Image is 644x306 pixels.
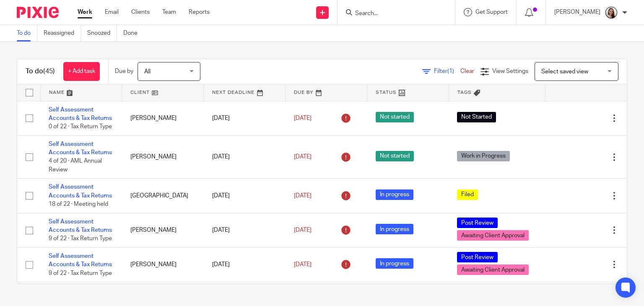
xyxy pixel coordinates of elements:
[49,158,102,173] span: 4 of 20 · AML Annual Review
[294,193,312,199] span: [DATE]
[541,69,588,75] span: Select saved view
[49,201,108,207] span: 18 of 22 · Meeting held
[457,230,529,241] span: Awaiting Client Approval
[294,154,312,160] span: [DATE]
[204,213,286,247] td: [DATE]
[122,247,204,282] td: [PERSON_NAME]
[49,184,112,198] a: Self Assessment Accounts & Tax Returns
[376,224,413,234] span: In progress
[49,253,112,267] a: Self Assessment Accounts & Tax Returns
[475,9,508,15] span: Get Support
[447,68,454,74] span: (1)
[122,101,204,135] td: [PERSON_NAME]
[105,8,119,16] a: Email
[457,90,472,95] span: Tags
[294,115,312,121] span: [DATE]
[17,25,37,41] a: To do
[78,8,92,16] a: Work
[131,8,150,16] a: Clients
[457,218,498,228] span: Post Review
[44,25,81,41] a: Reassigned
[123,25,144,41] a: Done
[17,7,59,18] img: Pixie
[49,141,112,156] a: Self Assessment Accounts & Tax Returns
[294,227,312,233] span: [DATE]
[457,151,510,161] span: Work in Progress
[605,6,618,19] img: Profile.png
[204,101,286,135] td: [DATE]
[492,68,528,74] span: View Settings
[204,179,286,213] td: [DATE]
[354,10,430,18] input: Search
[189,8,210,16] a: Reports
[49,107,112,121] a: Self Assessment Accounts & Tax Returns
[49,236,112,242] span: 9 of 22 · Tax Return Type
[49,270,112,276] span: 9 of 22 · Tax Return Type
[457,189,478,200] span: Filed
[87,25,117,41] a: Snoozed
[457,265,529,275] span: Awaiting Client Approval
[204,247,286,282] td: [DATE]
[26,67,55,76] h1: To do
[49,124,112,130] span: 0 of 22 · Tax Return Type
[376,112,414,122] span: Not started
[122,135,204,179] td: [PERSON_NAME]
[63,62,100,81] a: + Add task
[122,213,204,247] td: [PERSON_NAME]
[144,69,151,75] span: All
[376,258,413,269] span: In progress
[49,219,112,233] a: Self Assessment Accounts & Tax Returns
[457,112,496,122] span: Not Started
[204,135,286,179] td: [DATE]
[115,67,133,75] p: Due by
[122,179,204,213] td: [GEOGRAPHIC_DATA]
[294,262,312,267] span: [DATE]
[460,68,474,74] a: Clear
[162,8,176,16] a: Team
[554,8,600,16] p: [PERSON_NAME]
[376,151,414,161] span: Not started
[376,189,413,200] span: In progress
[457,252,498,262] span: Post Review
[43,68,55,75] span: (45)
[434,68,460,74] span: Filter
